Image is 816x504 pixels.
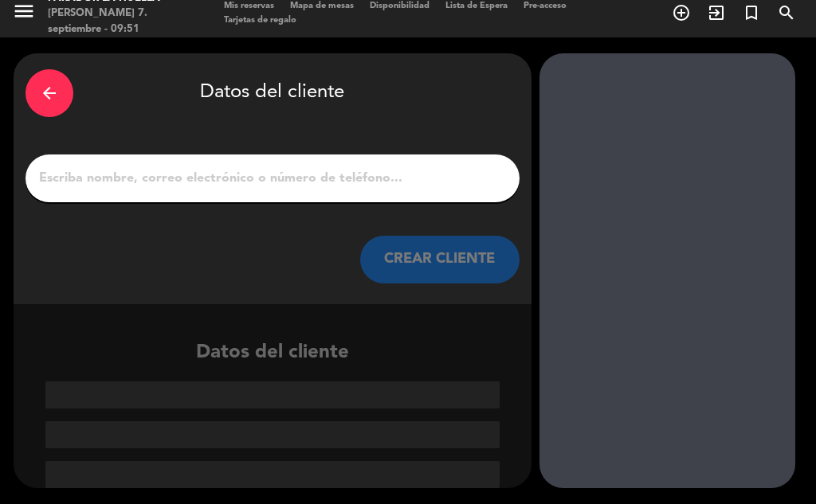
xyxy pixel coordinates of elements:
i: turned_in_not [742,3,761,22]
i: search [777,3,796,22]
i: arrow_back [40,84,59,103]
div: Datos del cliente [14,338,532,488]
i: add_circle_outline [672,3,691,22]
input: Escriba nombre, correo electrónico o número de teléfono... [37,167,508,189]
div: [PERSON_NAME] 7. septiembre - 09:51 [48,6,192,37]
span: Lista de Espera [437,2,516,10]
span: Mis reservas [216,2,282,10]
span: Tarjetas de regalo [216,16,304,25]
span: Pre-acceso [516,2,575,10]
button: CREAR CLIENTE [360,236,520,283]
div: Datos del cliente [25,65,520,121]
i: exit_to_app [707,3,726,22]
span: Mapa de mesas [282,2,362,10]
span: Disponibilidad [362,2,437,10]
